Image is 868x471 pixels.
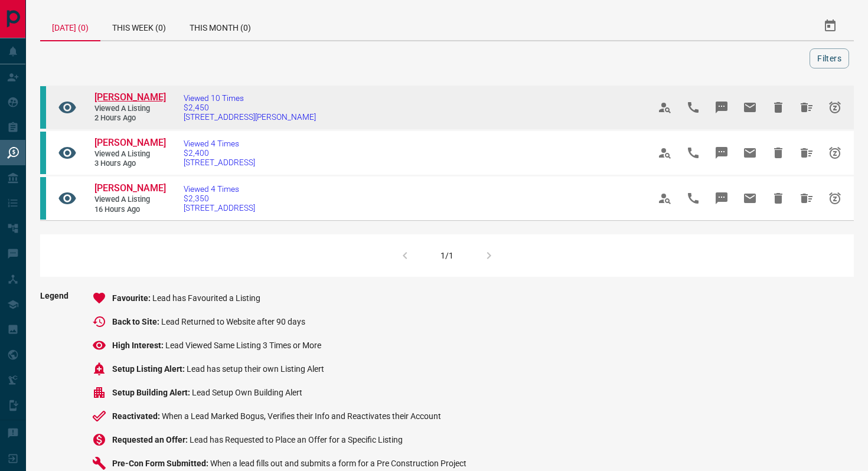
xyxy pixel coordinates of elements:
a: Viewed 10 Times$2,450[STREET_ADDRESS][PERSON_NAME] [184,93,316,122]
div: This Week (0) [100,12,178,40]
span: Lead has setup their own Listing Alert [187,364,324,374]
span: Requested an Offer [112,435,190,444]
span: Viewed a Listing [94,149,165,159]
span: Viewed a Listing [94,104,165,114]
div: condos.ca [40,177,46,220]
span: Hide [764,184,792,212]
span: Viewed a Listing [94,195,165,205]
span: High Interest [112,341,165,350]
span: Pre-Con Form Submitted [112,459,210,468]
button: Select Date Range [816,12,844,40]
span: Call [679,93,707,122]
span: [STREET_ADDRESS] [184,158,255,167]
span: When a Lead Marked Bogus, Verifies their Info and Reactivates their Account [162,411,441,421]
span: Viewed 4 Times [184,184,255,194]
span: Hide [764,93,792,122]
span: Hide [764,139,792,167]
span: Setup Listing Alert [112,364,187,374]
a: [PERSON_NAME] [94,182,165,195]
span: Hide All from Mark Ballantyne [792,93,821,122]
span: [PERSON_NAME] [94,182,166,194]
div: [DATE] (0) [40,12,100,41]
span: Lead has Requested to Place an Offer for a Specific Listing [190,435,403,444]
span: 3 hours ago [94,159,165,169]
a: Viewed 4 Times$2,400[STREET_ADDRESS] [184,139,255,167]
div: condos.ca [40,132,46,174]
span: Lead Setup Own Building Alert [192,388,302,397]
div: condos.ca [40,86,46,129]
span: Snooze [821,139,849,167]
span: Email [736,139,764,167]
span: Setup Building Alert [112,388,192,397]
span: Back to Site [112,317,161,326]
span: View Profile [651,139,679,167]
span: $2,350 [184,194,255,203]
span: Snooze [821,184,849,212]
span: 2 hours ago [94,113,165,123]
span: Viewed 10 Times [184,93,316,103]
span: Snooze [821,93,849,122]
span: Lead has Favourited a Listing [152,293,260,303]
span: Viewed 4 Times [184,139,255,148]
a: [PERSON_NAME] [94,137,165,149]
span: Message [707,139,736,167]
span: 16 hours ago [94,205,165,215]
span: Lead Returned to Website after 90 days [161,317,305,326]
span: Message [707,184,736,212]
div: 1/1 [440,251,453,260]
span: $2,400 [184,148,255,158]
span: View Profile [651,93,679,122]
a: [PERSON_NAME] [94,91,165,104]
span: When a lead fills out and submits a form for a Pre Construction Project [210,459,466,468]
a: Viewed 4 Times$2,350[STREET_ADDRESS] [184,184,255,212]
span: Email [736,93,764,122]
span: Favourite [112,293,152,303]
span: Hide All from Mark Ballantyne [792,184,821,212]
span: [PERSON_NAME] [94,137,166,148]
div: This Month (0) [178,12,263,40]
button: Filters [810,48,849,68]
span: Reactivated [112,411,162,421]
span: [STREET_ADDRESS][PERSON_NAME] [184,112,316,122]
span: $2,450 [184,103,316,112]
span: Call [679,139,707,167]
span: Message [707,93,736,122]
span: Hide All from Mark Ballantyne [792,139,821,167]
span: Call [679,184,707,212]
span: Email [736,184,764,212]
span: [PERSON_NAME] [94,91,166,103]
span: [STREET_ADDRESS] [184,203,255,212]
span: View Profile [651,184,679,212]
span: Lead Viewed Same Listing 3 Times or More [165,341,321,350]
